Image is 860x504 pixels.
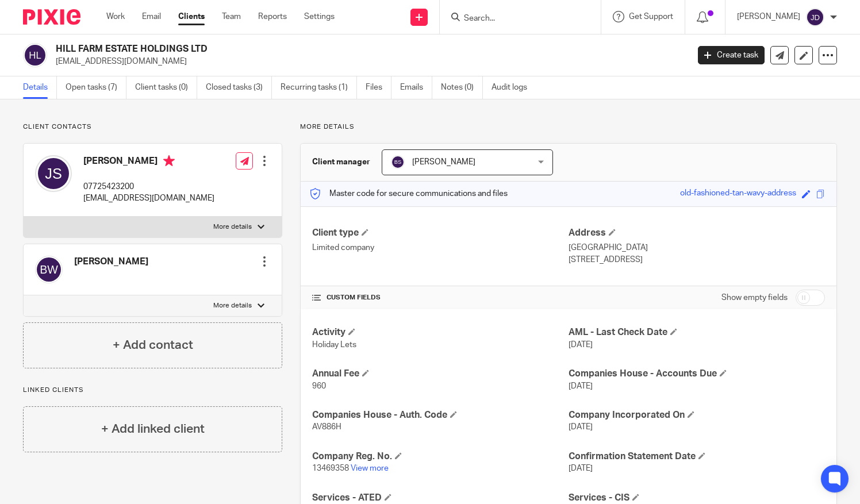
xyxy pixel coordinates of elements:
[35,256,63,283] img: svg%3E
[569,409,825,421] h4: Company Incorporated On
[135,76,197,99] a: Client tasks (0)
[113,336,193,354] h4: + Add contact
[66,76,126,99] a: Open tasks (7)
[721,292,788,303] label: Show empty fields
[569,423,593,431] span: [DATE]
[312,464,349,472] span: 13469358
[56,56,681,67] p: [EMAIL_ADDRESS][DOMAIN_NAME]
[569,242,825,253] p: [GEOGRAPHIC_DATA]
[629,13,673,21] span: Get Support
[569,341,593,349] span: [DATE]
[312,492,569,504] h4: Services - ATED
[312,326,569,338] h4: Activity
[23,9,80,25] img: Pixie
[206,76,272,99] a: Closed tasks (3)
[258,11,287,22] a: Reports
[35,155,72,192] img: svg%3E
[23,43,47,67] img: svg%3E
[213,301,252,310] p: More details
[304,11,335,22] a: Settings
[312,227,569,239] h4: Client type
[569,382,593,390] span: [DATE]
[412,158,475,166] span: [PERSON_NAME]
[366,76,391,99] a: Files
[178,11,205,22] a: Clients
[492,76,536,99] a: Audit logs
[737,11,800,22] p: [PERSON_NAME]
[300,122,837,132] p: More details
[23,122,282,132] p: Client contacts
[312,156,370,168] h3: Client manager
[83,155,214,170] h4: [PERSON_NAME]
[23,76,57,99] a: Details
[312,341,356,349] span: Holiday Lets
[83,193,214,204] p: [EMAIL_ADDRESS][DOMAIN_NAME]
[569,227,825,239] h4: Address
[213,222,252,232] p: More details
[569,326,825,338] h4: AML - Last Check Date
[312,409,569,421] h4: Companies House - Auth. Code
[569,464,593,472] span: [DATE]
[441,76,483,99] a: Notes (0)
[698,46,765,64] a: Create task
[142,11,161,22] a: Email
[312,451,569,463] h4: Company Reg. No.
[23,386,282,395] p: Linked clients
[312,382,326,390] span: 960
[463,14,566,24] input: Search
[74,256,148,268] h4: [PERSON_NAME]
[400,76,432,99] a: Emails
[56,43,556,55] h2: HILL FARM ESTATE HOLDINGS LTD
[309,188,508,199] p: Master code for secure communications and files
[312,242,569,253] p: Limited company
[351,464,389,472] a: View more
[83,181,214,193] p: 07725423200
[163,155,175,167] i: Primary
[569,254,825,266] p: [STREET_ADDRESS]
[569,368,825,380] h4: Companies House - Accounts Due
[106,11,125,22] a: Work
[101,420,205,438] h4: + Add linked client
[312,368,569,380] h4: Annual Fee
[680,187,796,201] div: old-fashioned-tan-wavy-address
[312,423,341,431] span: AV886H
[281,76,357,99] a: Recurring tasks (1)
[391,155,405,169] img: svg%3E
[806,8,824,26] img: svg%3E
[312,293,569,302] h4: CUSTOM FIELDS
[569,492,825,504] h4: Services - CIS
[222,11,241,22] a: Team
[569,451,825,463] h4: Confirmation Statement Date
